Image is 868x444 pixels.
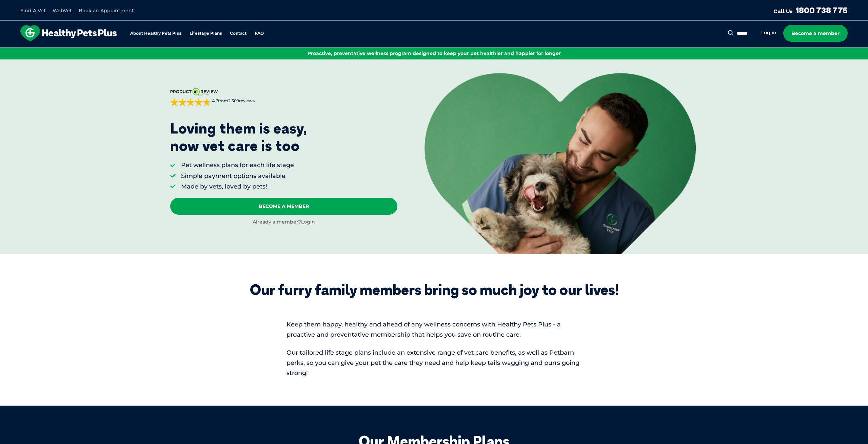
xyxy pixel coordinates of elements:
[228,98,255,103] span: 2,309 reviews
[250,281,618,298] div: Our furry family members bring so much joy to our lives!
[181,161,294,170] li: Pet wellness plans for each life stage
[181,182,294,191] li: Made by vets, loved by pets!
[20,7,46,14] a: Find A Vet
[212,98,218,103] strong: 4.7
[230,31,246,36] a: Contact
[287,349,579,377] span: Our tailored life stage plans include an extensive range of vet care benefits, as well as Petbarn...
[308,50,561,56] span: Proactive, preventative wellness program designed to keep your pet healthier and happier for longer
[773,5,848,15] a: Call Us1800 738 775
[727,30,735,36] button: Search
[190,31,222,36] a: Lifestage Plans
[170,198,397,215] a: Become A Member
[79,7,134,14] a: Book an Appointment
[170,219,397,226] div: Already a member?
[783,25,848,42] a: Become a member
[761,30,776,36] a: Log in
[425,73,696,254] img: <p>Loving them is easy, <br /> now vet care is too</p>
[181,172,294,180] li: Simple payment options available
[170,98,211,106] div: 4.7 out of 5 stars
[255,31,264,36] a: FAQ
[773,8,793,15] span: Call Us
[170,88,397,106] a: 4.7from2,309reviews
[287,321,561,338] span: Keep them happy, healthy and ahead of any wellness concerns with Healthy Pets Plus - a proactive ...
[130,31,181,36] a: About Healthy Pets Plus
[53,7,72,14] a: WebVet
[170,120,307,154] p: Loving them is easy, now vet care is too
[211,98,255,104] span: from
[301,219,315,225] a: Login
[20,25,117,41] img: hpp-logo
